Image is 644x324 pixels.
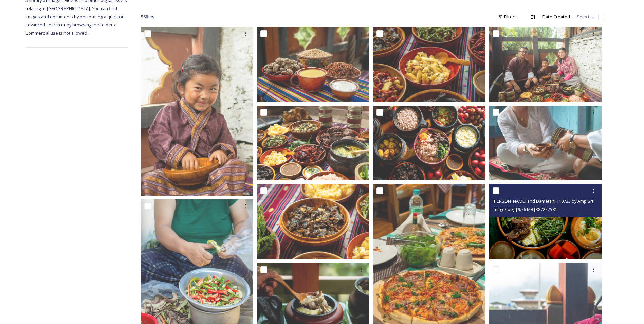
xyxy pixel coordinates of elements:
[373,27,485,102] img: Bumdeling 090723 by Amp Sripimanwat-9.jpg
[489,106,602,181] img: Bumdeling 090723 by Amp Sripimanwat-5.jpg
[141,27,253,196] img: Bumdeling 090723 by Amp Sripimanwat-160.jpg
[141,14,154,20] span: 56 file s
[257,184,369,259] img: Bumdeling 090723 by Amp Sripimanwat-110.jpg
[493,206,557,212] span: image/jpeg | 9.76 MB | 3872 x 2581
[489,184,602,259] img: Mongar and Dametshi 110723 by Amp Sripimanwat-540.jpg
[373,106,485,181] img: Khoma 130723 by Amp Sripimanwat-96.jpg
[493,198,628,204] span: [PERSON_NAME] and Dametshi 110723 by Amp Sripimanwat-540.jpg
[577,14,595,20] span: Select all
[257,106,369,181] img: Bumdeling 090723 by Amp Sripimanwat-130.jpg
[539,10,573,23] div: Date Created
[257,27,369,102] img: Bumdeling 090723 by Amp Sripimanwat-19.jpg
[495,10,520,23] div: Filters
[489,27,602,102] img: Bumdeling 090723 by Amp Sripimanwat-180.jpg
